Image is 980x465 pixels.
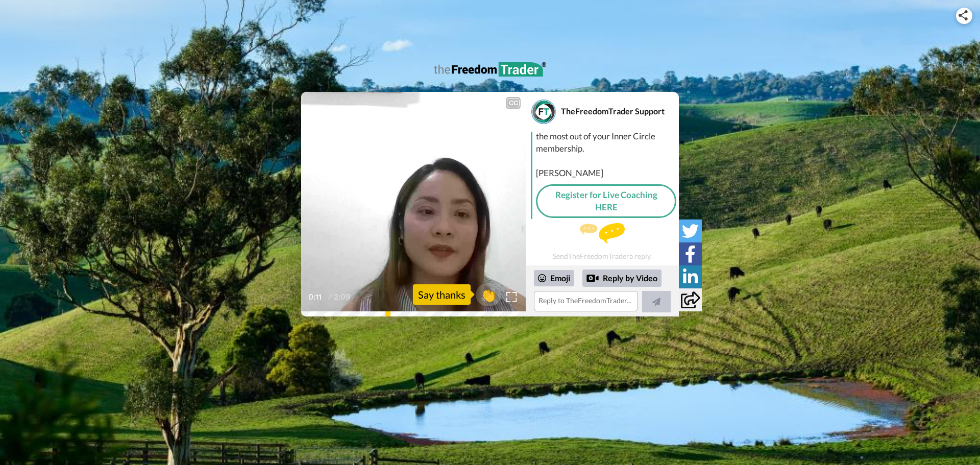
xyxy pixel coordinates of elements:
div: Say thanks [413,284,471,305]
img: message.svg [580,223,625,243]
div: TheFreedomTrader Support [561,106,678,116]
div: Reply by Video [582,270,661,287]
img: ic_share.svg [959,10,968,20]
div: Reply by Video [586,272,599,284]
div: CC [507,98,520,108]
div: Send TheFreedomTrader a reply. [526,223,679,260]
a: Register for Live Coaching HERE [536,184,676,218]
span: 👏 [476,286,501,303]
img: Full screen [506,292,517,302]
button: 👏 [476,283,501,306]
span: / [328,291,332,303]
img: logo [434,62,546,77]
img: Profile Image [531,100,556,124]
span: 0:11 [308,291,326,303]
span: 2:09 [334,291,352,303]
div: Emoji [534,270,574,286]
